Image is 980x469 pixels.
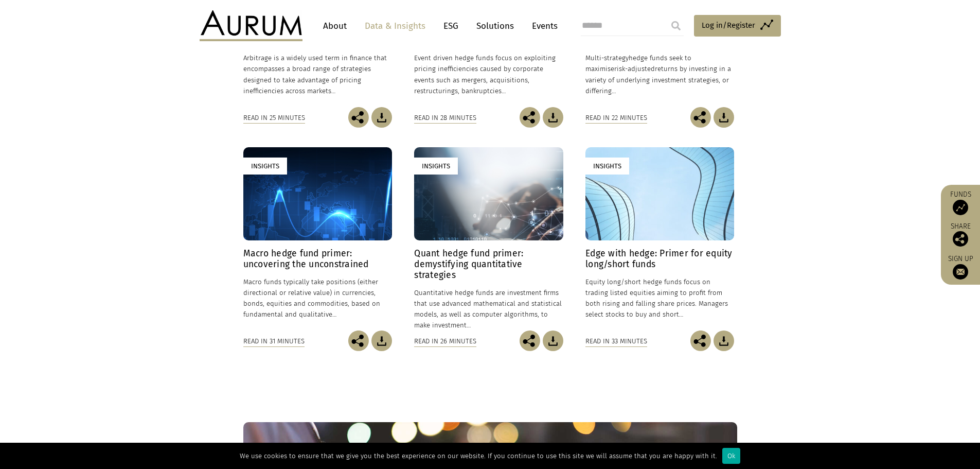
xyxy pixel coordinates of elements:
img: Share this post [520,107,540,128]
img: Share this post [690,107,711,128]
a: Funds [946,190,975,215]
h4: Quant hedge fund primer: demystifying quantitative strategies [414,248,563,281]
span: Log in/Register [702,19,755,31]
p: Event driven hedge funds focus on exploiting pricing inefficiencies caused by corporate events su... [414,53,563,96]
a: ESG [438,16,464,36]
img: Share this post [348,107,369,128]
div: Read in 25 minutes [243,112,305,124]
h4: Macro hedge fund primer: uncovering the unconstrained [243,248,392,270]
div: Insights [243,158,287,175]
img: Download Article [714,331,734,351]
input: Submit [666,15,686,36]
div: Read in 31 minutes [243,336,305,347]
img: Sign up to our newsletter [953,264,968,280]
a: Insights Macro hedge fund primer: uncovering the unconstrained Macro funds typically take positio... [243,147,392,331]
div: Share [946,223,975,247]
p: hedge funds seek to maximise returns by investing in a variety of underlying investment strategie... [585,53,734,96]
img: Download Article [543,107,563,128]
img: Access Funds [953,200,968,215]
div: Read in 28 minutes [414,112,476,124]
img: Aurum [200,10,302,41]
a: Solutions [471,16,519,36]
img: Download Article [714,107,734,128]
div: Read in 22 minutes [585,112,647,124]
a: Data & Insights [360,16,431,36]
p: Arbitrage is a widely used term in finance that encompasses a broad range of strategies designed ... [243,53,392,96]
a: Sign up [946,254,975,280]
a: Insights Quant hedge fund primer: demystifying quantitative strategies Quantitative hedge funds a... [414,147,563,331]
img: Share this post [690,331,711,351]
a: Log in/Register [694,15,781,37]
a: About [318,16,352,36]
img: Download Article [371,331,392,351]
img: Download Article [543,331,563,351]
a: Events [527,16,558,36]
a: Insights Edge with hedge: Primer for equity long/short funds Equity long/short hedge funds focus ... [585,147,734,331]
div: Insights [585,158,629,175]
p: Quantitative hedge funds are investment firms that use advanced mathematical and statistical mode... [414,287,563,331]
div: Ok [722,448,740,464]
p: Equity long/short hedge funds focus on trading listed equities aiming to profit from both rising ... [585,276,734,320]
p: Macro funds typically take positions (either directional or relative value) in currencies, bonds,... [243,276,392,320]
div: Read in 33 minutes [585,336,647,347]
div: Insights [414,158,458,175]
img: Download Article [371,107,392,128]
div: Read in 26 minutes [414,336,476,347]
img: Share this post [520,331,540,351]
img: Share this post [953,231,968,247]
img: Share this post [348,331,369,351]
h4: Edge with hedge: Primer for equity long/short funds [585,248,734,270]
span: risk-adjusted [614,65,655,73]
span: Multi-strategy [585,54,629,62]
